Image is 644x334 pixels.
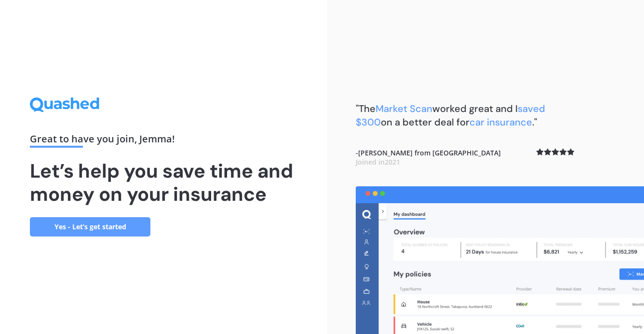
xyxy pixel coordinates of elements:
[356,157,400,167] span: Joined in 2021
[30,134,297,148] div: Great to have you join , Jemma !
[356,148,501,167] b: - [PERSON_NAME] from [GEOGRAPHIC_DATA]
[30,217,150,237] a: Yes - Let’s get started
[356,102,545,128] b: "The worked great and I on a better deal for ."
[356,102,545,128] span: saved $300
[470,116,532,128] span: car insurance
[30,159,297,206] h1: Let’s help you save time and money on your insurance
[356,186,644,334] img: dashboard.webp
[376,102,432,115] span: Market Scan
